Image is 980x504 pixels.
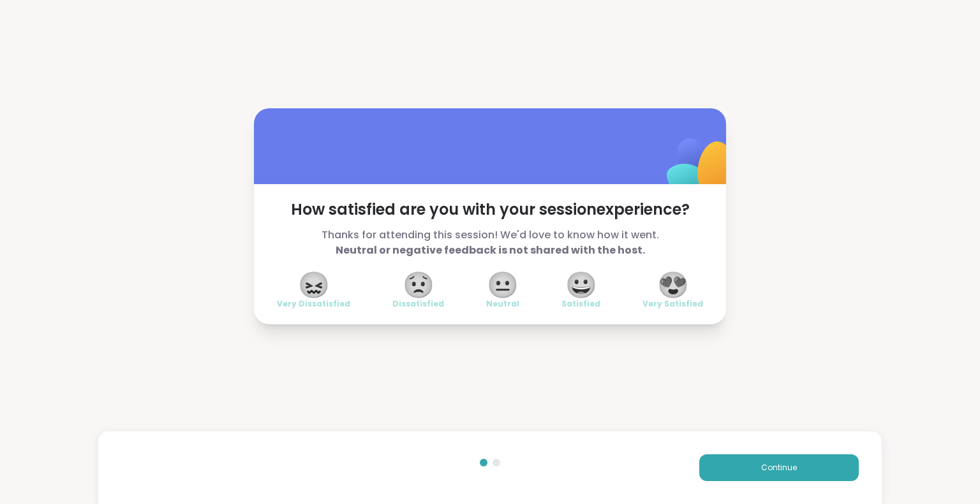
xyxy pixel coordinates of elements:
[336,243,645,257] b: Neutral or negative feedback is not shared with the host.
[642,299,703,309] span: Very Satisfied
[565,273,597,296] span: 😀
[298,273,330,296] span: 😖
[637,105,764,232] img: ShareWell Logomark
[277,227,703,258] span: Thanks for attending this session! We'd love to know how it went.
[392,299,444,309] span: Dissatisfied
[277,299,350,309] span: Very Dissatisfied
[657,273,689,296] span: 😍
[486,299,519,309] span: Neutral
[561,299,600,309] span: Satisfied
[761,462,797,473] span: Continue
[699,454,859,481] button: Continue
[403,273,434,296] span: 😟
[487,273,519,296] span: 😐
[277,199,703,220] span: How satisfied are you with your session experience?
